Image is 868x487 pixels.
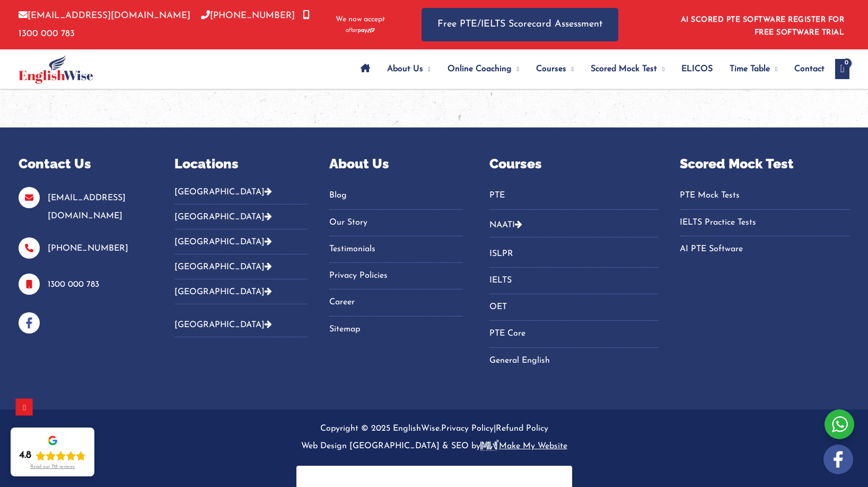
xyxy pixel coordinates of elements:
a: IELTS Practice Tests [680,214,849,232]
a: Sitemap [329,321,463,338]
span: ELICOS [681,50,713,88]
iframe: PayPal Message 2 [307,473,562,482]
a: Blog [329,187,463,204]
a: Web Design [GEOGRAPHIC_DATA] & SEO bymake-logoMake My Website [301,442,567,450]
button: [GEOGRAPHIC_DATA] [174,312,308,337]
div: Read our 718 reviews [30,464,75,470]
a: Privacy Policies [329,267,463,285]
a: Career [329,294,463,311]
a: General English [489,352,659,370]
a: AI SCORED PTE SOFTWARE REGISTER FOR FREE SOFTWARE TRIAL [681,16,845,37]
a: Our Story [329,214,463,232]
a: PTE [489,187,659,204]
button: [GEOGRAPHIC_DATA] [174,254,308,279]
aside: Footer Widget 4 [489,154,659,383]
a: Time TableMenu Toggle [721,50,786,88]
aside: Footer Widget 3 [329,154,463,352]
p: About Us [329,154,463,174]
a: Online CoachingMenu Toggle [439,50,528,88]
nav: Menu [329,187,463,338]
a: ISLPR [489,245,659,263]
img: cropped-ew-logo [19,55,93,84]
aside: Footer Widget 2 [174,154,308,346]
span: Menu Toggle [423,50,431,88]
div: Rating: 4.8 out of 5 [19,449,86,462]
p: Copyright © 2025 EnglishWise. | [19,420,849,456]
a: IELTS [489,272,659,289]
a: NAATI [489,221,515,229]
a: Free PTE/IELTS Scorecard Assessment [422,8,618,41]
a: PTE Mock Tests [680,187,849,204]
span: We now accept [336,14,385,25]
img: make-logo [480,440,499,451]
a: Testimonials [329,241,463,258]
nav: Menu [680,187,849,258]
a: [GEOGRAPHIC_DATA] [174,288,272,296]
span: Time Table [730,50,770,88]
a: About UsMenu Toggle [379,50,439,88]
a: [GEOGRAPHIC_DATA] [174,321,272,329]
p: Courses [489,154,659,174]
span: About Us [387,50,423,88]
span: Courses [536,50,566,88]
button: [GEOGRAPHIC_DATA] [174,279,308,304]
button: [GEOGRAPHIC_DATA] [174,187,308,204]
a: AI PTE Software [680,241,849,258]
span: Menu Toggle [566,50,574,88]
nav: Menu [489,245,659,370]
button: [GEOGRAPHIC_DATA] [174,229,308,254]
span: Scored Mock Test [591,50,657,88]
span: Online Coaching [448,50,512,88]
img: Afterpay-Logo [346,28,375,33]
a: View Shopping Cart, empty [835,59,849,79]
a: 1300 000 783 [48,280,99,289]
u: Make My Website [480,442,567,450]
a: [EMAIL_ADDRESS][DOMAIN_NAME] [48,194,126,220]
span: Contact [794,50,825,88]
p: Scored Mock Test [680,154,849,174]
span: Menu Toggle [512,50,519,88]
a: Scored Mock TestMenu Toggle [582,50,673,88]
img: white-facebook.png [823,445,853,474]
img: facebook-blue-icons.png [19,312,40,334]
a: 1300 000 783 [19,11,310,38]
a: Refund Policy [496,424,548,433]
div: 4.8 [19,449,31,462]
p: Locations [174,154,308,174]
a: PTE Core [489,325,659,343]
p: Contact Us [19,154,148,174]
a: [PHONE_NUMBER] [201,11,295,20]
aside: Header Widget 1 [674,7,849,42]
a: ELICOS [673,50,721,88]
a: [EMAIL_ADDRESS][DOMAIN_NAME] [19,11,190,20]
span: Menu Toggle [770,50,777,88]
a: CoursesMenu Toggle [528,50,582,88]
aside: Footer Widget 1 [19,154,148,334]
a: OET [489,298,659,316]
nav: Site Navigation: Main Menu [352,50,825,88]
nav: Menu [489,187,659,209]
a: Privacy Policy [441,424,494,433]
a: Contact [786,50,825,88]
button: [GEOGRAPHIC_DATA] [174,204,308,229]
span: Menu Toggle [657,50,664,88]
button: NAATI [489,212,659,237]
a: [PHONE_NUMBER] [48,244,128,253]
